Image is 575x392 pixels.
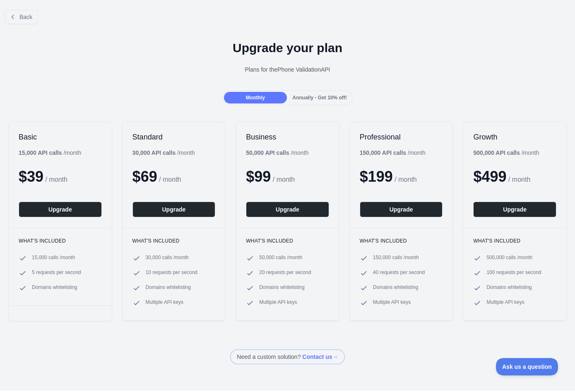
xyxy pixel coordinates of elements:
[246,149,308,157] div: / month
[496,358,558,375] iframe: Toggle Customer Support
[132,132,216,142] h2: Standard
[360,168,393,185] span: $ 199
[473,149,520,156] b: 500,000 API calls
[360,149,406,156] b: 150,000 API calls
[473,132,556,142] h2: Growth
[473,149,539,157] div: / month
[246,132,329,142] h2: Business
[246,149,289,156] b: 50,000 API calls
[360,132,443,142] h2: Professional
[473,168,506,185] span: $ 499
[360,149,426,157] div: / month
[246,168,271,185] span: $ 99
